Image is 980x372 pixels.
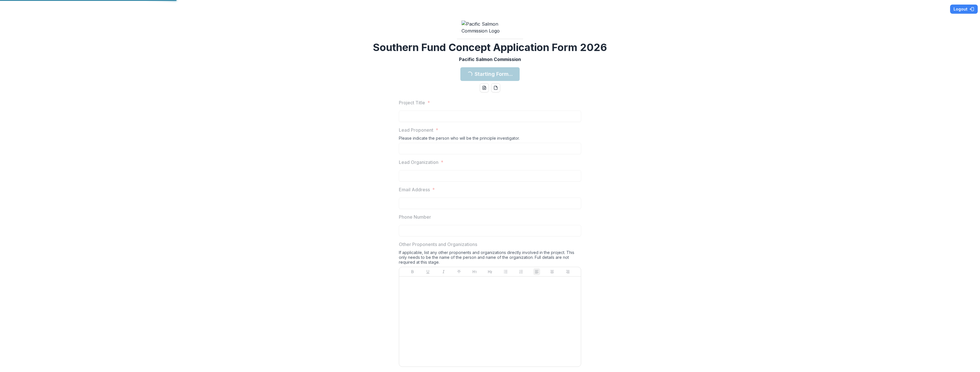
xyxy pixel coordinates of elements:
[456,268,462,275] button: Strike
[373,41,607,54] h2: Southern Fund Concept Application Form 2026
[399,127,433,133] p: Lead Proponent
[440,268,447,275] button: Italicize
[399,159,438,166] p: Lead Organization
[549,268,556,275] button: Align Center
[409,268,416,275] button: Bold
[399,250,581,267] div: If applicable, list any other proponents and organizations directly involved in the project. This...
[399,214,431,220] p: Phone Number
[399,186,430,193] p: Email Address
[564,268,571,275] button: Align Right
[950,5,978,14] button: Logout
[459,56,521,63] p: Pacific Salmon Commission
[502,268,509,275] button: Bullet List
[460,67,520,81] button: Starting Form...
[518,268,524,275] button: Ordered List
[462,21,518,34] img: Pacific Salmon Commission Logo
[480,83,489,92] button: word-download
[399,241,477,248] p: Other Proponents and Organizations
[399,99,425,106] p: Project Title
[424,268,431,275] button: Underline
[471,268,478,275] button: Heading 1
[533,268,540,275] button: Align Left
[399,136,581,143] div: Please indicate the person who will be the principle investigator.
[487,268,493,275] button: Heading 2
[491,83,500,92] button: pdf-download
